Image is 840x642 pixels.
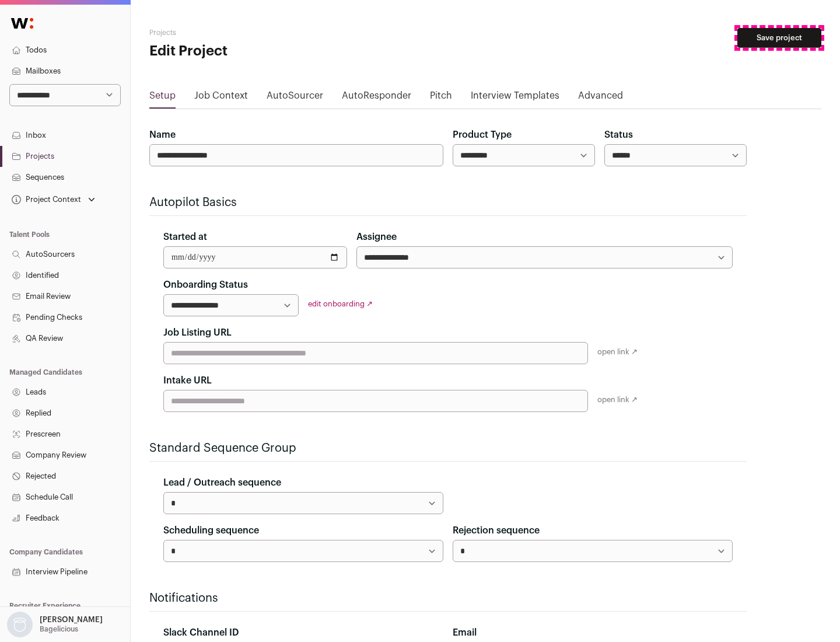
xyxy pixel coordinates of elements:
[149,28,373,37] h2: Projects
[5,612,105,637] button: Open dropdown
[163,626,239,640] label: Slack Channel ID
[578,89,623,107] a: Advanced
[604,128,633,142] label: Status
[356,230,397,244] label: Assignee
[163,374,212,388] label: Intake URL
[7,612,33,637] img: nopic.png
[342,89,411,107] a: AutoResponder
[149,42,373,61] h1: Edit Project
[149,128,176,142] label: Name
[308,300,373,308] a: edit onboarding ↗
[163,476,281,490] label: Lead / Outreach sequence
[453,524,540,538] label: Rejection sequence
[194,89,248,107] a: Job Context
[149,194,747,211] h2: Autopilot Basics
[40,615,103,624] p: [PERSON_NAME]
[163,278,248,292] label: Onboarding Status
[9,191,97,208] button: Open dropdown
[471,89,559,107] a: Interview Templates
[149,590,747,606] h2: Notifications
[453,626,733,640] div: Email
[737,28,821,48] button: Save project
[149,440,747,456] h2: Standard Sequence Group
[163,230,207,244] label: Started at
[430,89,452,107] a: Pitch
[40,624,78,634] p: Bagelicious
[453,128,512,142] label: Product Type
[5,12,40,35] img: Wellfound
[9,195,81,204] div: Project Context
[149,89,176,107] a: Setup
[163,524,259,538] label: Scheduling sequence
[267,89,323,107] a: AutoSourcer
[163,326,232,340] label: Job Listing URL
